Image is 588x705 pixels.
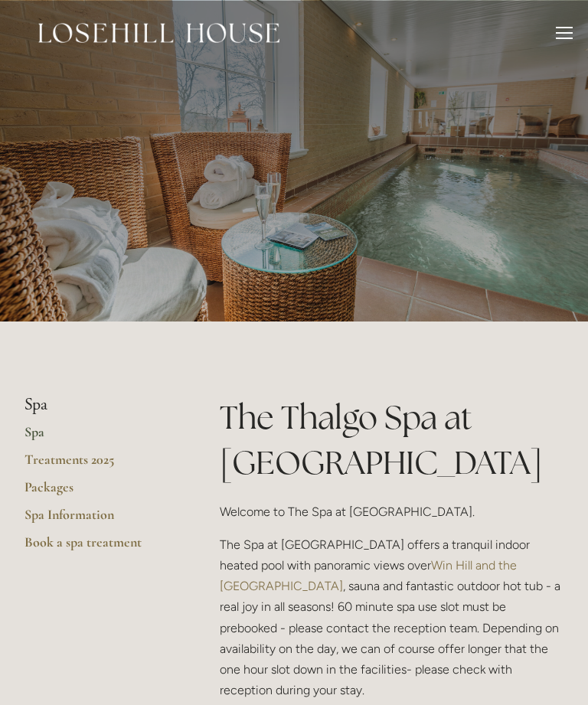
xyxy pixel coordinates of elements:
[24,534,171,561] a: Book a spa treatment
[24,423,171,451] a: Spa
[24,478,171,506] a: Packages
[220,395,563,485] h1: The Thalgo Spa at [GEOGRAPHIC_DATA]
[220,501,563,522] p: Welcome to The Spa at [GEOGRAPHIC_DATA].
[24,506,171,534] a: Spa Information
[24,451,171,478] a: Treatments 2025
[38,23,279,43] img: Losehill House
[24,395,171,415] li: Spa
[220,534,563,701] p: The Spa at [GEOGRAPHIC_DATA] offers a tranquil indoor heated pool with panoramic views over , sau...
